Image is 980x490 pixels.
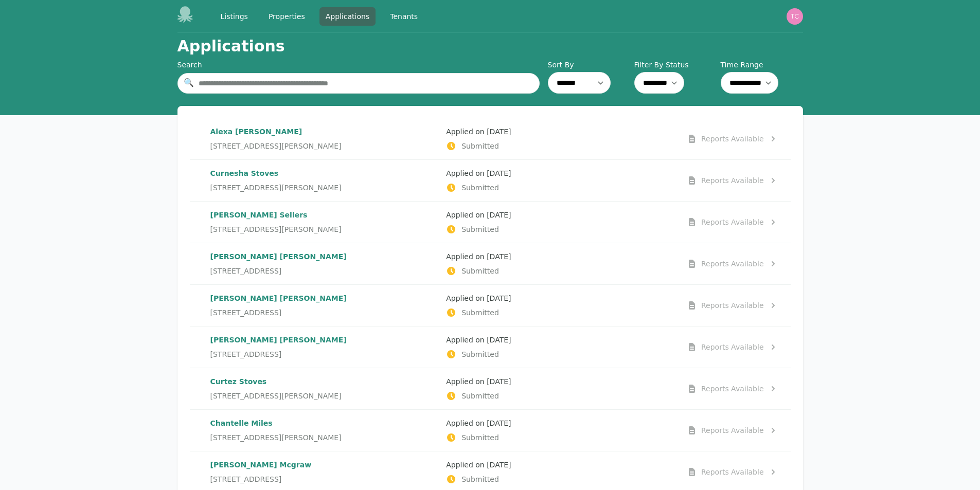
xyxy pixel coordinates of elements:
[210,376,438,387] p: Curtez Stoves
[210,210,438,220] p: [PERSON_NAME] Sellers
[701,217,764,227] div: Reports Available
[446,474,674,484] p: Submitted
[190,368,791,409] a: Curtez Stoves[STREET_ADDRESS][PERSON_NAME]Applied on [DATE]SubmittedReports Available
[210,460,438,470] p: [PERSON_NAME] Mcgraw
[210,266,282,276] span: [STREET_ADDRESS]
[262,7,311,26] a: Properties
[215,7,254,26] a: Listings
[210,474,282,484] span: [STREET_ADDRESS]
[210,391,342,401] span: [STREET_ADDRESS][PERSON_NAME]
[210,335,438,345] p: [PERSON_NAME] [PERSON_NAME]
[446,251,674,262] p: Applied on
[446,266,674,276] p: Submitted
[701,384,764,394] div: Reports Available
[210,293,438,303] p: [PERSON_NAME] [PERSON_NAME]
[210,224,342,234] span: [STREET_ADDRESS][PERSON_NAME]
[210,432,342,443] span: [STREET_ADDRESS][PERSON_NAME]
[210,307,282,318] span: [STREET_ADDRESS]
[487,128,511,136] time: [DATE]
[319,7,376,26] a: Applications
[446,335,674,345] p: Applied on
[701,425,764,435] div: Reports Available
[446,141,674,151] p: Submitted
[446,391,674,401] p: Submitted
[446,293,674,303] p: Applied on
[190,326,791,368] a: [PERSON_NAME] [PERSON_NAME][STREET_ADDRESS]Applied on [DATE]SubmittedReports Available
[190,160,791,201] a: Curnesha Stoves[STREET_ADDRESS][PERSON_NAME]Applied on [DATE]SubmittedReports Available
[190,202,791,243] a: [PERSON_NAME] Sellers[STREET_ADDRESS][PERSON_NAME]Applied on [DATE]SubmittedReports Available
[446,460,674,470] p: Applied on
[446,418,674,428] p: Applied on
[721,60,803,70] label: Time Range
[487,294,511,302] time: [DATE]
[446,210,674,220] p: Applied on
[210,418,438,428] p: Chantelle Miles
[210,168,438,178] p: Curnesha Stoves
[701,467,764,477] div: Reports Available
[487,336,511,344] time: [DATE]
[446,349,674,359] p: Submitted
[701,175,764,186] div: Reports Available
[190,410,791,451] a: Chantelle Miles[STREET_ADDRESS][PERSON_NAME]Applied on [DATE]SubmittedReports Available
[446,224,674,234] p: Submitted
[487,211,511,219] time: [DATE]
[487,419,511,427] time: [DATE]
[210,126,438,137] p: Alexa [PERSON_NAME]
[634,60,717,70] label: Filter By Status
[548,60,630,70] label: Sort By
[446,376,674,387] p: Applied on
[701,342,764,352] div: Reports Available
[487,377,511,386] time: [DATE]
[446,432,674,443] p: Submitted
[701,134,764,144] div: Reports Available
[487,252,511,261] time: [DATE]
[446,183,674,193] p: Submitted
[210,251,438,262] p: [PERSON_NAME] [PERSON_NAME]
[210,141,342,151] span: [STREET_ADDRESS][PERSON_NAME]
[701,300,764,311] div: Reports Available
[446,126,674,137] p: Applied on
[487,169,511,177] time: [DATE]
[487,461,511,469] time: [DATE]
[384,7,424,26] a: Tenants
[177,37,285,56] h1: Applications
[210,183,342,193] span: [STREET_ADDRESS][PERSON_NAME]
[446,307,674,318] p: Submitted
[210,349,282,359] span: [STREET_ADDRESS]
[190,285,791,326] a: [PERSON_NAME] [PERSON_NAME][STREET_ADDRESS]Applied on [DATE]SubmittedReports Available
[190,243,791,284] a: [PERSON_NAME] [PERSON_NAME][STREET_ADDRESS]Applied on [DATE]SubmittedReports Available
[177,60,540,70] div: Search
[701,259,764,269] div: Reports Available
[446,168,674,178] p: Applied on
[190,118,791,159] a: Alexa [PERSON_NAME][STREET_ADDRESS][PERSON_NAME]Applied on [DATE]SubmittedReports Available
